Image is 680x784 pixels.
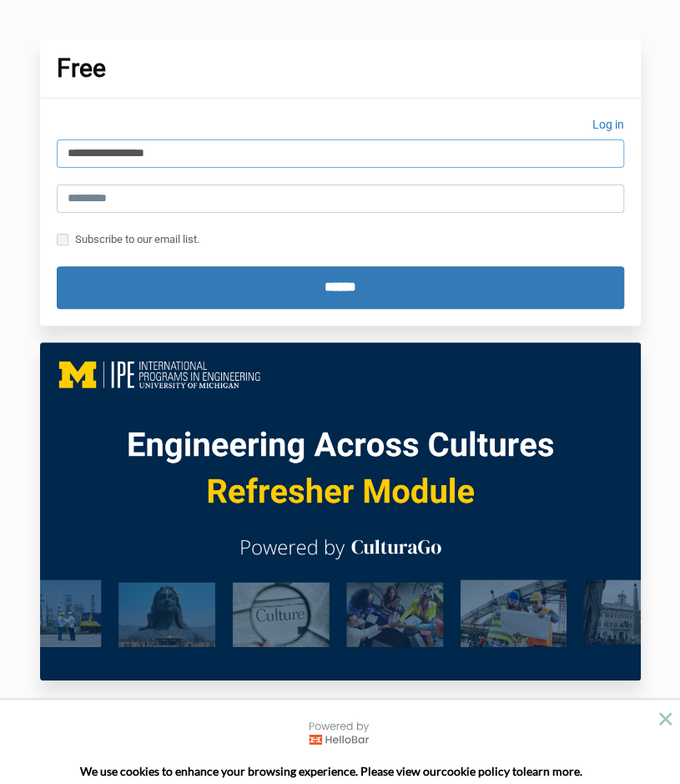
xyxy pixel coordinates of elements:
[57,230,199,249] label: Subscribe to our email list.
[655,708,676,729] button: close
[523,764,582,778] span: learn more.
[592,115,624,139] a: Log in
[80,764,441,778] span: We use cookies to enhance your browsing experience. Please view our
[512,764,523,778] strong: to
[57,234,68,245] input: Subscribe to our email list.
[57,56,624,81] h1: Free
[40,342,641,680] img: c0f10fc-c575-6ff0-c716-7a6e5a06d1b5_EAC_460_Main_Image.png
[441,764,510,778] a: cookie policy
